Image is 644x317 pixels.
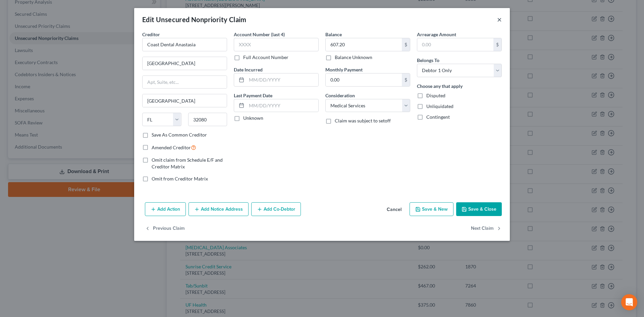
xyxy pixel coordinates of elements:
input: 0.00 [417,38,493,51]
label: Balance Unknown [335,54,372,61]
button: Next Claim [471,221,502,235]
input: MM/DD/YYYY [247,99,318,112]
label: Consideration [325,92,355,99]
label: Arrearage Amount [417,31,456,38]
input: 0.00 [326,38,402,51]
span: Contingent [426,114,450,120]
span: Unliquidated [426,103,453,109]
input: Apt, Suite, etc... [143,76,227,89]
button: Add Notice Address [189,202,249,216]
input: 0.00 [326,73,402,86]
button: Save & Close [456,202,502,216]
div: Open Intercom Messenger [621,294,637,310]
div: Edit Unsecured Nonpriority Claim [142,15,247,24]
label: Date Incurred [234,66,263,73]
span: Belongs To [417,57,439,63]
label: Monthly Payment [325,66,363,73]
button: Cancel [381,203,407,216]
div: $ [493,38,501,51]
button: Previous Claim [145,221,185,235]
label: Save As Common Creditor [152,131,207,138]
span: Disputed [426,93,445,98]
input: Enter zip... [188,113,227,126]
span: Claim was subject to setoff [335,118,391,123]
label: Unknown [243,115,263,121]
label: Choose any that apply [417,83,463,90]
button: × [497,15,502,23]
input: Enter city... [143,94,227,107]
span: Amended Creditor [152,145,191,150]
span: Omit from Creditor Matrix [152,176,208,181]
label: Balance [325,31,342,38]
input: MM/DD/YYYY [247,73,318,86]
span: Omit claim from Schedule E/F and Creditor Matrix [152,157,223,169]
button: Add Action [145,202,186,216]
button: Save & New [410,202,453,216]
input: Enter address... [143,57,227,70]
label: Full Account Number [243,54,288,61]
span: Creditor [142,32,160,37]
div: $ [402,38,410,51]
label: Account Number (last 4) [234,31,285,38]
button: Add Co-Debtor [251,202,301,216]
input: Search creditor by name... [142,38,227,51]
label: Last Payment Date [234,92,272,99]
input: XXXX [234,38,319,51]
div: $ [402,73,410,86]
